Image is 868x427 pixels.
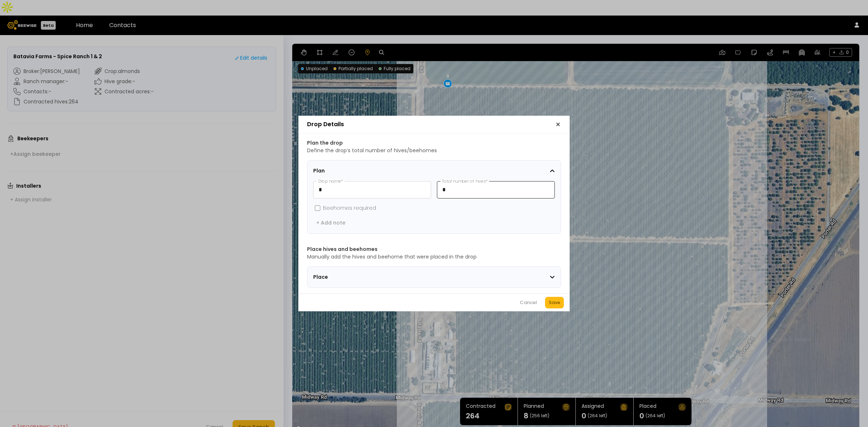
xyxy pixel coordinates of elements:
[307,245,561,253] h3: Place hives and beehomes
[307,253,561,261] p: Manually add the hives and beehome that were placed in the drop
[313,167,550,175] div: Plan
[313,167,404,175] span: Plan
[323,204,376,212] label: Beehomes required
[545,297,564,308] button: Save
[307,139,561,147] h3: Plan the drop
[307,121,344,127] h2: Drop Details
[313,273,404,281] span: Place
[520,299,537,306] div: Cancel
[313,218,348,228] button: + Add note
[316,219,345,226] div: + Add note
[313,273,550,281] div: Place
[516,297,541,308] button: Cancel
[307,147,561,154] p: Define the drop’s total number of hives/beehomes
[549,299,560,306] div: Save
